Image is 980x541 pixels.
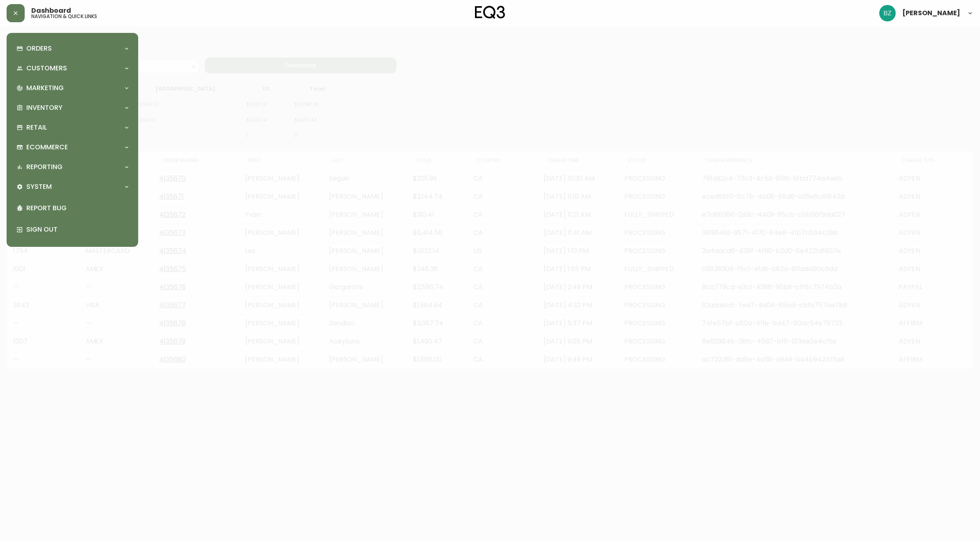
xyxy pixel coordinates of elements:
[879,5,896,21] img: 603957c962080f772e6770b96f84fb5c
[26,84,64,93] p: Marketing
[26,225,128,234] p: Sign Out
[13,197,132,219] div: Report Bug
[13,178,132,196] div: System
[13,79,132,97] div: Marketing
[13,99,132,117] div: Inventory
[13,138,132,156] div: Ecommerce
[26,182,52,191] p: System
[26,44,52,53] p: Orders
[26,103,63,112] p: Inventory
[26,143,68,152] p: Ecommerce
[31,14,97,19] h5: navigation & quick links
[13,219,132,240] div: Sign Out
[31,7,71,14] span: Dashboard
[26,163,63,172] p: Reporting
[26,64,67,73] p: Customers
[902,10,960,16] span: [PERSON_NAME]
[13,118,132,137] div: Retail
[475,6,505,19] img: logo
[13,39,132,58] div: Orders
[13,59,132,77] div: Customers
[26,123,47,132] p: Retail
[13,158,132,176] div: Reporting
[26,204,128,213] p: Report Bug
